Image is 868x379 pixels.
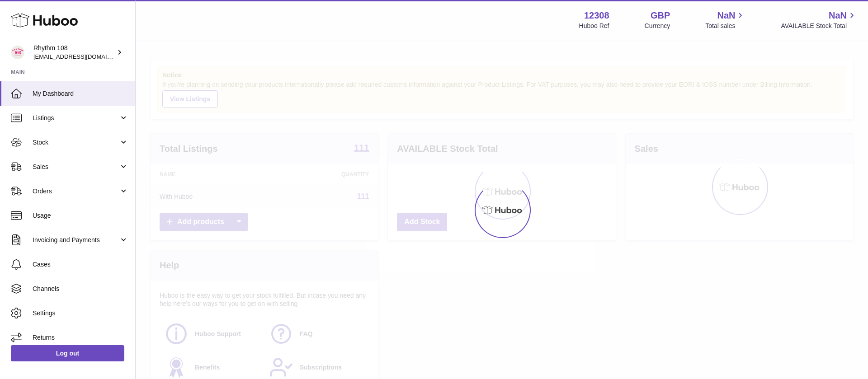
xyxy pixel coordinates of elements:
[705,9,745,30] a: NaN Total sales
[584,9,609,22] strong: 12308
[33,163,119,171] span: Sales
[33,211,128,220] span: Usage
[33,89,128,98] span: My Dashboard
[33,187,119,196] span: Orders
[11,345,124,361] a: Log out
[33,44,115,61] div: Rhythm 108
[781,22,857,30] span: AVAILABLE Stock Total
[33,309,128,318] span: Settings
[33,53,133,60] span: [EMAIL_ADDRESS][DOMAIN_NAME]
[33,138,119,147] span: Stock
[717,9,735,22] span: NaN
[33,114,119,122] span: Listings
[33,333,128,342] span: Returns
[705,22,745,30] span: Total sales
[645,22,670,30] div: Currency
[829,9,847,22] span: NaN
[651,9,670,22] strong: GBP
[33,260,128,269] span: Cases
[33,285,128,293] span: Channels
[11,46,24,59] img: orders@rhythm108.com
[579,22,609,30] div: Huboo Ref
[33,236,119,244] span: Invoicing and Payments
[781,9,857,30] a: NaN AVAILABLE Stock Total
